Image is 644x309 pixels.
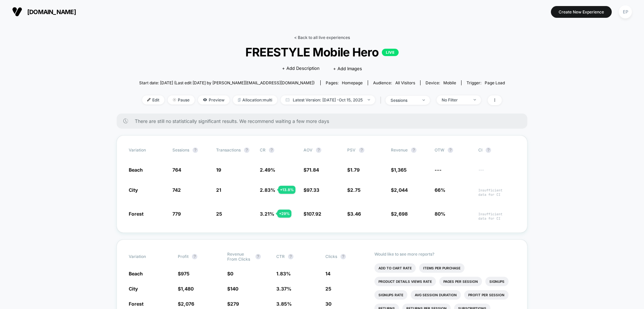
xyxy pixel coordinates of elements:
[420,80,461,85] span: Device:
[373,80,415,85] div: Audience:
[382,49,399,56] p: LIVE
[157,45,487,59] span: FREESTYLE Mobile Hero
[350,167,360,173] span: 1.79
[340,254,346,259] button: ?
[316,147,321,153] button: ?
[551,6,612,18] button: Create New Experience
[619,5,632,18] div: EP
[129,286,138,292] span: City
[394,167,407,173] span: 1,365
[350,187,361,193] span: 2.75
[478,168,515,173] span: ---
[307,187,319,193] span: 97.33
[276,271,291,276] span: 1.83 %
[485,80,505,85] span: Page Load
[216,187,221,193] span: 21
[448,147,453,153] button: ?
[467,80,505,85] div: Trigger:
[478,188,515,197] span: Insufficient data for CI
[281,95,375,104] span: Latest Version: [DATE] - Oct 15, 2025
[478,212,515,221] span: Insufficient data for CI
[276,254,285,259] span: CTR
[485,277,509,286] li: Signups
[435,167,442,173] span: ---
[278,186,295,194] div: + 13.8 %
[230,301,239,307] span: 279
[255,254,261,259] button: ?
[304,147,313,152] span: AOV
[395,80,415,85] span: All Visitors
[374,252,515,257] p: Would like to see more reports?
[304,187,319,193] span: $
[325,271,330,276] span: 14
[359,147,364,153] button: ?
[129,252,166,262] span: Variation
[129,187,138,193] span: City
[178,254,189,259] span: Profit
[230,286,238,292] span: 140
[230,271,233,276] span: 0
[286,98,289,101] img: calendar
[238,98,241,102] img: rebalance
[172,147,189,152] span: Sessions
[391,147,408,152] span: Revenue
[374,277,436,286] li: Product Details Views Rate
[129,271,143,276] span: Beach
[304,167,319,173] span: $
[178,286,194,292] span: $
[178,301,194,307] span: $
[172,167,181,173] span: 764
[325,254,337,259] span: Clicks
[260,187,275,193] span: 2.83 %
[260,147,266,152] span: CR
[435,147,472,153] span: OTW
[435,187,445,193] span: 66%
[277,210,291,218] div: + 29 %
[391,211,408,217] span: $
[478,147,515,153] span: CI
[276,301,292,307] span: 3.85 %
[198,95,230,104] span: Preview
[419,263,465,273] li: Items Per Purchase
[129,147,166,153] span: Variation
[192,254,197,259] button: ?
[350,211,361,217] span: 3.46
[233,95,277,104] span: Allocation: multi
[181,301,194,307] span: 2,076
[347,187,361,193] span: $
[244,147,249,153] button: ?
[325,286,331,292] span: 25
[347,211,361,217] span: $
[307,167,319,173] span: 71.84
[464,290,509,300] li: Profit Per Session
[617,5,634,19] button: EP
[216,147,241,152] span: Transactions
[391,98,417,103] div: sessions
[227,286,238,292] span: $
[12,7,22,17] img: Visually logo
[260,211,274,217] span: 3.21 %
[227,301,239,307] span: $
[227,252,252,262] span: Revenue From Clicks
[325,301,331,307] span: 30
[394,211,408,217] span: 2,698
[10,6,78,17] button: [DOMAIN_NAME]
[129,211,144,217] span: Forest
[368,99,370,100] img: end
[347,167,360,173] span: $
[168,95,195,104] span: Pause
[172,211,181,217] span: 779
[142,95,164,104] span: Edit
[172,187,181,193] span: 742
[374,290,407,300] li: Signups Rate
[129,301,144,307] span: Forest
[139,80,315,85] span: Start date: [DATE] (Last edit [DATE] by [PERSON_NAME][EMAIL_ADDRESS][DOMAIN_NAME])
[333,66,362,71] span: + Add Images
[181,271,190,276] span: 975
[147,98,151,101] img: edit
[282,65,320,72] span: + Add Description
[193,147,198,153] button: ?
[288,254,293,259] button: ?
[391,187,408,193] span: $
[269,147,274,153] button: ?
